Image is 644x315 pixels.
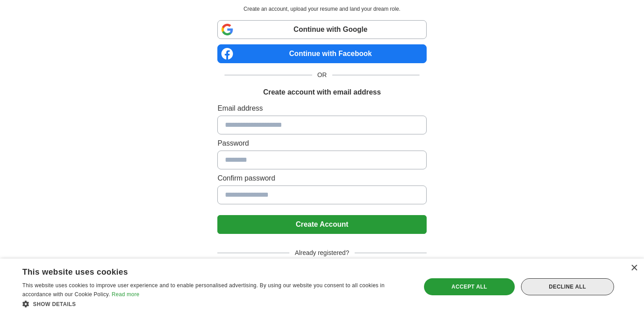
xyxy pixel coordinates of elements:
a: Continue with Google [217,20,426,39]
div: Close [631,265,637,272]
label: Email address [217,103,426,114]
div: Accept all [424,278,515,295]
label: Confirm password [217,173,426,184]
h1: Create account with email address [263,87,381,98]
a: Read more, opens a new window [112,291,140,298]
div: This website uses cookies [22,264,387,277]
span: This website uses cookies to improve user experience and to enable personalised advertising. By u... [22,282,385,298]
a: Continue with Facebook [217,44,426,63]
span: OR [312,70,332,80]
span: Already registered? [289,248,354,258]
div: Show details [22,299,409,308]
div: Decline all [521,278,614,295]
label: Password [217,138,426,149]
button: Create Account [217,215,426,234]
span: Show details [33,301,76,307]
p: Create an account, upload your resume and land your dream role. [219,5,424,13]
